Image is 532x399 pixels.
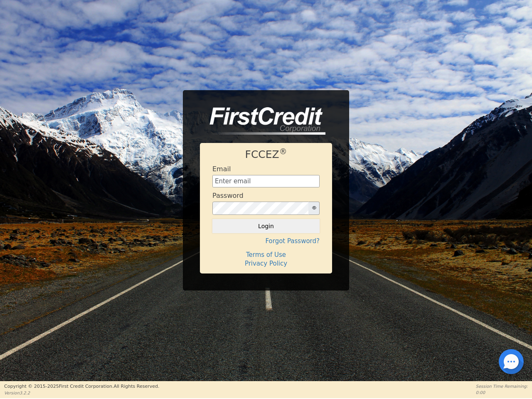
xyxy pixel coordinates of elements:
input: Enter email [212,175,320,187]
h4: Forgot Password? [212,237,320,245]
h4: Terms of Use [212,251,320,259]
h1: FCCEZ [212,148,320,161]
p: Copyright © 2015- 2025 First Credit Corporation. [4,383,159,390]
input: password [212,202,309,215]
h4: Privacy Policy [212,260,320,267]
button: Login [212,219,320,233]
p: Version 3.2.2 [4,390,159,396]
p: Session Time Remaining: [476,383,528,389]
h4: Email [212,165,231,173]
h4: Password [212,192,244,199]
img: logo-CMu_cnol.png [200,107,325,135]
sup: ® [279,147,287,156]
span: All Rights Reserved. [113,384,159,389]
p: 0:00 [476,389,528,396]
